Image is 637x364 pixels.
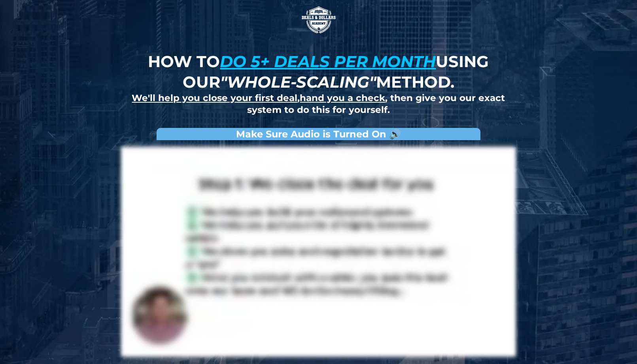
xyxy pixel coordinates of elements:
u: hand you a check [300,92,385,103]
em: "whole-scaling" [220,72,376,92]
strong: , , then give you our exact system to do this for yourself. [132,92,505,115]
u: do 5+ deals per month [220,52,436,71]
strong: Make Sure Audio is Turned On 🔊 [236,128,401,140]
strong: How to using our method. [148,52,489,92]
u: We'll help you close your first deal [132,92,297,103]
